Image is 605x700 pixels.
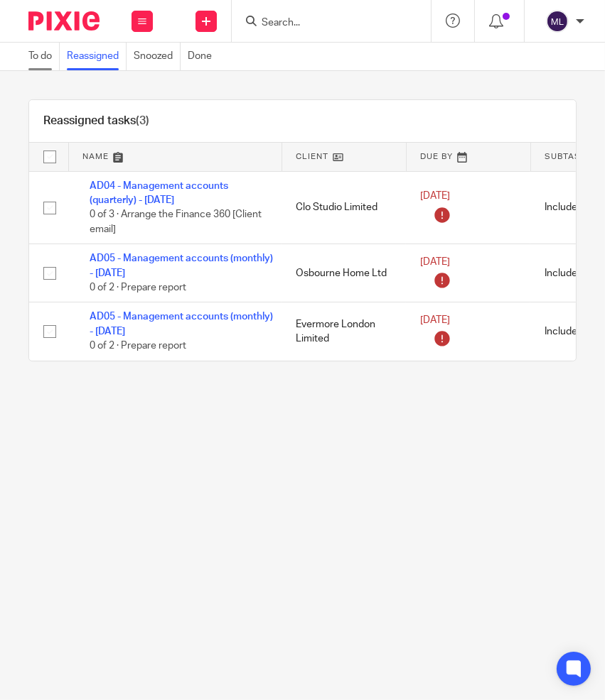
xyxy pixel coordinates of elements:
a: AD05 - Management accounts (monthly) - [DATE] [90,253,273,278]
h1: Reassigned tasks [43,114,149,128]
a: Reassigned [67,43,127,70]
a: AD05 - Management accounts (monthly) - [DATE] [90,312,273,336]
span: [DATE] [420,191,450,201]
input: Search [260,17,388,30]
a: AD04 - Management accounts (quarterly) - [DATE] [90,181,228,205]
a: Done [188,43,219,70]
img: svg%3E [546,10,569,33]
a: Snoozed [134,43,181,70]
td: Clo Studio Limited [282,171,406,244]
span: (3) [136,115,149,126]
span: [DATE] [420,315,450,325]
td: Evermore London Limited [282,302,406,361]
span: 0 of 2 · Prepare report [90,283,186,292]
img: Pixie [28,11,100,31]
span: 0 of 2 · Prepare report [90,341,186,351]
td: Osbourne Home Ltd [282,244,406,302]
span: 0 of 3 · Arrange the Finance 360 [Client email] [90,209,262,234]
span: [DATE] [420,257,450,267]
a: To do [28,43,60,70]
span: Subtasks [545,153,594,160]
